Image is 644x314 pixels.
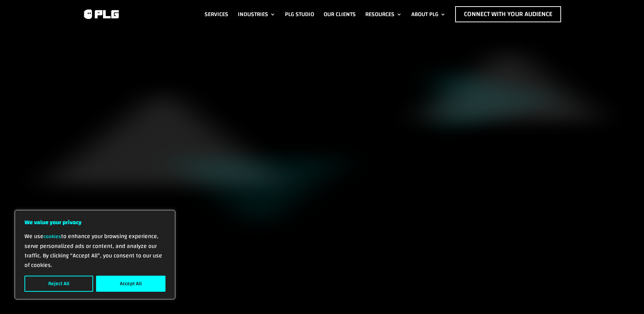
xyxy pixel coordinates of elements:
a: About PLG [411,6,446,22]
a: cookies [43,232,61,241]
a: Services [205,6,228,22]
button: Reject All [24,276,93,292]
a: Industries [238,6,275,22]
a: Resources [365,6,402,22]
a: PLG Studio [285,6,314,22]
a: Our Clients [324,6,356,22]
p: We value your privacy [24,218,165,227]
button: Accept All [96,276,165,292]
a: Connect with Your Audience [455,6,561,22]
div: We value your privacy [15,210,175,299]
p: We use to enhance your browsing experience, serve personalized ads or content, and analyze our tr... [24,231,165,270]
